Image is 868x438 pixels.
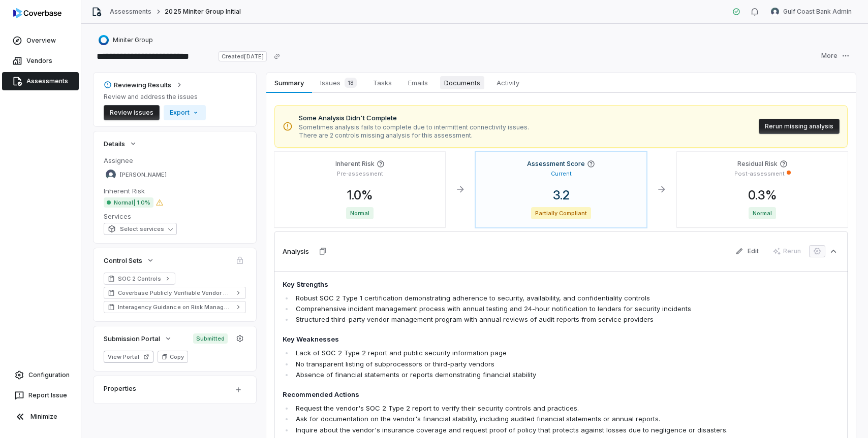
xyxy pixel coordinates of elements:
dt: Inherent Risk [104,186,246,195]
h4: Recommended Actions [283,390,728,400]
button: Report Issue [4,386,77,405]
button: Edit [729,244,765,259]
li: Inquire about the vendor's insurance coverage and request proof of policy that protects against l... [293,425,728,435]
a: Assessments [110,8,151,16]
span: Gulf Coast Bank Admin [783,8,852,16]
span: Submitted [193,333,228,344]
span: Summary [270,76,307,89]
li: Lack of SOC 2 Type 2 report and public security information page [293,348,728,358]
span: Normal | 1.0% [104,197,153,208]
span: Activity [492,76,523,89]
span: Sometimes analysis fails to complete due to intermittent connectivity issues. [299,123,529,131]
span: 1.0 % [339,188,381,203]
dt: Assignee [104,156,246,165]
span: Normal [749,207,776,219]
span: Tasks [369,76,396,89]
li: No transparent listing of subprocessors or third-party vendors [293,359,728,369]
p: Current [551,170,572,178]
button: Rerun missing analysis [759,119,840,134]
span: Emails [404,76,432,89]
button: Export [164,105,206,120]
dt: Services [104,212,246,221]
button: Details [101,134,140,153]
a: Interagency Guidance on Risk Management [104,301,246,313]
span: Interagency Guidance on Risk Management [118,303,232,311]
li: Absence of financial statements or reports demonstrating financial stability [293,369,728,380]
a: Configuration [4,366,77,384]
h3: Analysis [283,247,309,256]
button: Submission Portal [101,329,175,348]
li: Comprehensive incident management process with annual testing and 24-hour notification to lenders... [293,304,728,314]
img: Shannon LeBlanc avatar [106,170,116,180]
a: Coverbase Publicly Verifiable Vendor Controls [104,287,246,299]
button: Control Sets [101,251,158,269]
li: Request the vendor's SOC 2 Type 2 report to verify their security controls and practices. [293,403,728,414]
img: logo-D7KZi-bG.svg [13,8,61,18]
p: Pre-assessment [337,170,383,178]
button: Copy link [268,47,286,65]
button: View Portal [104,351,153,363]
p: Review and address the issues [104,93,206,101]
span: Documents [440,76,484,89]
span: There are 2 controls missing analysis for this assessment. [299,131,529,140]
span: SOC 2 Controls [118,275,161,283]
span: Created [DATE] [219,51,266,61]
a: Assessments [2,72,79,90]
div: Reviewing Results [104,80,171,89]
span: [PERSON_NAME] [120,171,167,179]
li: Structured third-party vendor management program with annual reviews of audit reports from servic... [293,314,728,325]
h4: Key Strengths [283,280,728,290]
p: Post-assessment [734,170,785,178]
span: Control Sets [104,256,142,265]
h4: Assessment Score [527,160,585,168]
span: 0.3 % [740,188,785,203]
li: Ask for documentation on the vendor's financial stability, including audited financial statements... [293,414,728,424]
span: 3.2 [545,188,578,203]
a: Overview [2,31,79,50]
img: Gulf Coast Bank Admin avatar [771,8,779,16]
span: Miniter Group [113,36,153,44]
span: Partially Compliant [531,207,592,219]
span: Details [104,139,125,148]
button: Gulf Coast Bank Admin avatarGulf Coast Bank Admin [765,4,858,19]
h4: Key Weaknesses [283,334,728,345]
span: 18 [345,78,357,88]
span: Coverbase Publicly Verifiable Vendor Controls [118,289,232,297]
a: Vendors [2,52,79,70]
button: More [815,48,856,63]
button: https://miniter.com/Miniter Group [96,31,156,49]
span: Select services [108,225,164,233]
span: Normal [346,207,374,219]
button: Reviewing Results [101,76,187,94]
button: Minimize [4,407,77,427]
span: 2025 Miniter Group Initial [165,8,241,16]
button: Review issues [104,105,160,120]
button: Copy [158,351,188,363]
li: Robust SOC 2 Type 1 certification demonstrating adherence to security, availability, and confiden... [293,293,728,304]
span: Issues [316,76,361,90]
h4: Residual Risk [737,160,778,168]
span: Submission Portal [104,334,160,343]
h4: Inherent Risk [335,160,375,168]
a: SOC 2 Controls [104,273,175,285]
span: Some Analysis Didn't Complete [299,113,529,123]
